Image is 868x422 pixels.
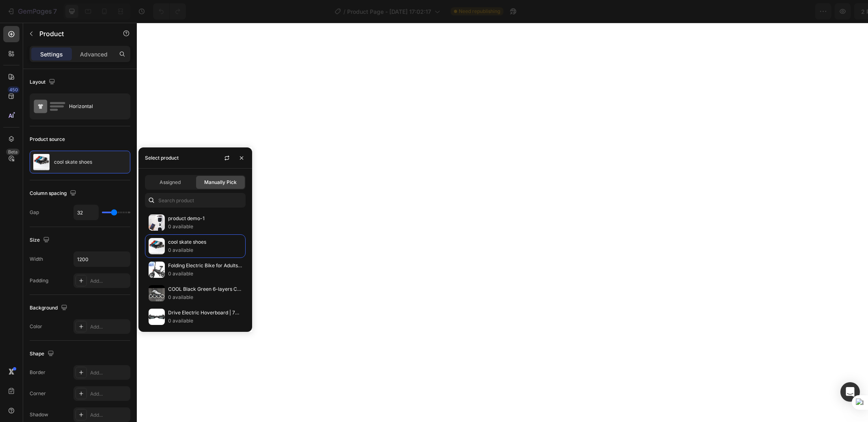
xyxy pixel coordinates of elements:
[168,214,242,223] p: product demo-1
[30,235,51,246] div: Size
[54,159,92,165] p: cool skate shoes
[90,390,128,398] div: Add...
[168,238,242,246] p: cool skate shoes
[145,154,179,162] div: Select product
[90,323,128,331] div: Add...
[204,179,237,186] span: Manually Pick
[40,50,63,58] p: Settings
[90,277,128,285] div: Add...
[168,309,242,317] p: Drive Electric Hoverboard | 7MPH Top Speed, 3 Mile Range, Long Lasting Lithium-Ion Battery, 6HR F...
[347,7,431,16] span: Product Page - [DATE] 17:02:17
[705,7,762,16] span: 2 products assigned
[343,7,345,16] span: /
[168,223,242,231] p: 0 available
[149,309,165,325] img: collections
[30,188,78,199] div: Column spacing
[137,23,868,422] iframe: Design area
[168,317,242,325] p: 0 available
[30,77,57,88] div: Layout
[814,3,848,19] button: Publish
[149,238,165,254] img: collections
[74,252,130,266] input: Auto
[39,29,108,39] p: Product
[8,87,19,93] div: 450
[168,285,242,293] p: COOL Black Green 6-layers Carbon Fiber CITYRUN Branded Inline Speed Skates Shoes for Kids Adults ...
[168,246,242,254] p: 0 available
[160,179,181,186] span: Assigned
[30,323,42,330] div: Color
[459,8,500,15] span: Need republishing
[3,3,60,19] button: 7
[30,303,69,314] div: Background
[168,293,242,301] p: 0 available
[30,255,43,263] div: Width
[30,348,56,359] div: Shape
[30,390,46,397] div: Corner
[168,262,242,270] p: Folding Electric Bike for Adults, 374Wh Ebike, 20MPH Electric Bikes, 14" Foldable Electric Bicycl...
[149,214,165,231] img: collections
[30,369,45,376] div: Border
[30,209,39,216] div: Gap
[6,149,19,155] div: Beta
[30,277,48,284] div: Padding
[74,205,98,220] input: Auto
[698,3,781,19] button: 2 products assigned
[149,285,165,301] img: collections
[90,369,128,377] div: Add...
[840,382,860,402] div: Open Intercom Messenger
[30,411,48,418] div: Shadow
[90,411,128,419] div: Add...
[149,262,165,278] img: collections
[821,7,841,16] div: Publish
[784,3,811,19] button: Save
[30,136,65,143] div: Product source
[153,3,186,19] div: Undo/Redo
[69,97,119,116] div: Horizontal
[145,193,246,208] input: Search in Settings & Advanced
[33,154,50,170] img: product feature img
[791,8,804,15] span: Save
[80,50,108,58] p: Advanced
[53,6,57,16] p: 7
[168,270,242,278] p: 0 available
